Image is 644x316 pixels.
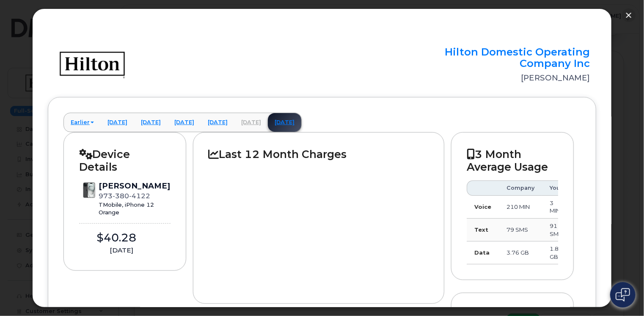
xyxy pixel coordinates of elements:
th: Company [499,180,542,196]
span: 4122 [129,192,151,200]
td: 91 SMS [542,219,570,241]
div: [DATE] [79,246,163,255]
td: 210 MIN [499,196,542,219]
a: [DATE] [201,113,234,132]
a: [DATE] [168,113,201,132]
a: [DATE] [268,113,301,132]
td: 1.8 GB [542,241,570,264]
strong: Data [474,249,490,256]
div: [PERSON_NAME] [99,180,171,191]
td: 3.76 GB [499,241,542,264]
div: TMobile, iPhone 12 Orange [99,201,171,216]
div: $40.28 [79,230,153,246]
strong: Text [474,226,488,233]
img: Open chat [616,288,630,302]
a: [DATE] [234,113,268,132]
strong: Voice [474,203,491,210]
td: 3 MIN [542,196,570,219]
a: [DATE] [134,113,168,132]
th: You [542,180,570,196]
h2: Device Details [79,148,170,174]
td: 79 SMS [499,219,542,241]
h2: Last 12 Month Charges [209,148,429,161]
h2: 3 Month Average Usage [467,148,558,174]
span: 973 [99,192,151,200]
